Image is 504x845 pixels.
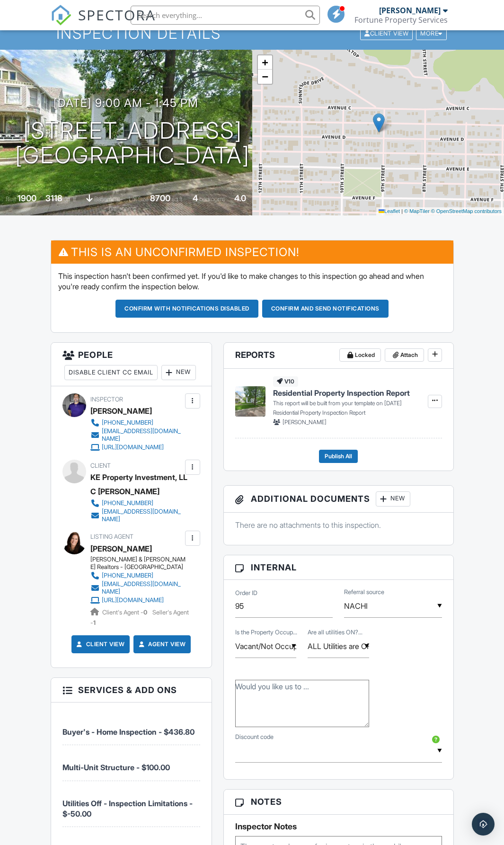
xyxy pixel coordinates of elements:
div: [PHONE_NUMBER] [102,499,153,507]
h3: Additional Documents [224,486,453,513]
a: [PHONE_NUMBER] [90,498,183,508]
a: Zoom in [258,55,272,70]
span: Lot Size [129,196,149,203]
div: Open Intercom Messenger [472,813,495,836]
span: Inspector [90,396,123,403]
strong: 0 [143,609,147,616]
div: Client View [360,27,413,40]
span: Client [90,462,111,469]
a: Client View [359,29,415,36]
div: 1900 [18,193,36,203]
div: [PHONE_NUMBER] [102,419,153,427]
a: [EMAIL_ADDRESS][DOMAIN_NAME] [90,580,183,596]
a: [EMAIL_ADDRESS][DOMAIN_NAME] [90,508,183,523]
a: SPECTORA [51,13,156,33]
button: Confirm and send notifications [262,300,389,318]
a: [PERSON_NAME] [90,542,152,556]
span: Client's Agent - [102,609,149,616]
li: Service: Buyer's - Home Inspection [62,710,200,745]
div: 4.0 [234,193,246,203]
div: 4 [193,193,198,203]
a: [PHONE_NUMBER] [90,571,183,580]
span: Listing Agent [90,533,133,540]
label: Would you like us to include another person to have access to your report? (Please provide Name, ... [235,681,309,692]
div: New [376,491,410,507]
h3: Notes [224,790,453,814]
span: Utilities Off - Inspection Limitations - $-50.00 [62,799,193,818]
button: Confirm with notifications disabled [115,300,258,318]
div: [EMAIL_ADDRESS][DOMAIN_NAME] [102,580,183,596]
h3: Internal [224,555,453,580]
h3: Services & Add ons [51,678,212,703]
a: © MapTiler [404,208,430,214]
div: Disable Client CC Email [64,365,158,380]
a: [EMAIL_ADDRESS][DOMAIN_NAME] [90,427,183,443]
strong: 1 [93,619,96,626]
div: 3118 [45,193,62,203]
span: basement [94,196,120,203]
li: Manual fee: Utilities Off - Inspection Limitations [62,781,200,827]
img: The Best Home Inspection Software - Spectora [51,5,71,26]
p: There are no attachments to this inspection. [235,520,442,530]
div: [PERSON_NAME] [90,404,152,418]
h3: [DATE] 9:00 am - 1:45 pm [53,97,198,109]
label: Order ID [235,589,257,597]
a: [URL][DOMAIN_NAME] [90,596,183,605]
div: [PHONE_NUMBER] [102,572,153,579]
div: New [161,365,196,380]
li: Manual fee: Multi-Unit Structure [62,745,200,781]
h3: People [51,343,212,386]
label: Is the Property Occupied? [235,628,297,637]
a: [PHONE_NUMBER] [90,418,183,427]
div: [URL][DOMAIN_NAME] [102,444,164,451]
input: Search everything... [131,6,320,25]
a: Leaflet [379,208,400,214]
label: Referral source [344,588,384,596]
span: sq. ft. [64,196,77,203]
div: [PERSON_NAME] [379,6,441,15]
div: More [416,27,447,40]
span: − [262,71,268,82]
img: Marker [373,113,385,133]
label: Discount code [235,733,274,741]
div: KE Property Investment, LLC [PERSON_NAME] [90,470,190,498]
span: Buyer's - Home Inspection - $436.80 [62,727,195,737]
div: Fortune Property Services [354,15,448,25]
span: + [262,56,268,68]
h5: Inspector Notes [235,822,442,831]
span: SPECTORA [78,5,156,25]
span: bathrooms [109,205,136,212]
span: bedrooms [199,196,225,203]
h1: [STREET_ADDRESS] [GEOGRAPHIC_DATA] [15,118,250,169]
span: Multi-Unit Structure - $100.00 [62,763,170,772]
span: Built [6,196,16,203]
div: [PERSON_NAME] & [PERSON_NAME] Realtors - [GEOGRAPHIC_DATA] [90,556,190,571]
h3: This is an Unconfirmed Inspection! [51,240,453,264]
a: Client View [75,640,125,649]
a: [URL][DOMAIN_NAME] [90,443,183,452]
div: [EMAIL_ADDRESS][DOMAIN_NAME] [102,508,183,523]
a: Zoom out [258,70,272,84]
a: © OpenStreetMap contributors [431,208,502,214]
div: [URL][DOMAIN_NAME] [102,596,164,604]
div: 8700 [150,193,170,203]
textarea: Would you like us to include another person to have access to your report? (Please provide Name, ... [235,680,369,727]
h1: Inspection Details [56,25,447,42]
p: This inspection hasn't been confirmed yet. If you'd like to make changes to this inspection go ah... [58,271,446,292]
span: sq.ft. [172,196,184,203]
span: | [401,208,403,214]
label: Are all utilities ON? (Water/Electric/Gas) [308,628,363,637]
a: Agent View [137,640,186,649]
div: [EMAIL_ADDRESS][DOMAIN_NAME] [102,427,183,443]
